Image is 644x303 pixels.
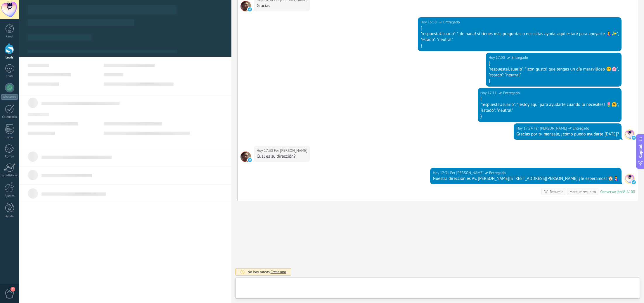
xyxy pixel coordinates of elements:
div: Gracias [257,3,307,9]
img: telegram-sm.svg [632,180,636,184]
div: Estadísticas [1,174,18,178]
span: Entregado [573,125,589,131]
span: 1 [11,287,15,292]
span: Fer Alcaraz (Oficina de Venta) [534,125,567,131]
div: Panel [1,35,18,39]
div: Gracias por tu mensaje, ¿cómo puedo ayudarte [DATE]? [516,131,619,137]
span: Fer Alcaraz [240,1,251,11]
div: Ayuda [1,215,18,218]
img: telegram-sm.svg [248,158,252,162]
div: Chats [1,75,18,78]
div: { [480,96,619,102]
div: Ajustes [1,194,18,198]
div: Hoy 17:00 [489,55,506,61]
div: WhatsApp [1,94,18,100]
span: Entregado [489,170,506,176]
div: } [480,113,619,119]
div: Listas [1,136,18,140]
div: { [420,25,619,31]
span: Copilot [638,144,643,158]
div: Correo [1,155,18,159]
span: Fer Alcaraz [240,151,251,162]
span: Fer Alcaraz [274,148,307,154]
div: Hoy 17:24 [516,125,534,131]
div: "respuestaUsuario": "¡con gusto! que tengas un día maravilloso 😊🌸", [489,66,619,72]
div: Conversación [600,189,622,194]
div: "estado": "neutral" [489,72,619,78]
div: "respuestaUsuario": "¡de nada! si tienes más preguntas o necesitas ayuda, aquí estaré para apoyar... [420,31,619,37]
div: No hay tareas. [247,269,286,274]
div: Hoy 17:11 [480,90,498,96]
div: "estado": "neutral" [420,37,619,43]
div: "respuestaUsuario": "¡estoy aquí para ayudarte cuando lo necesites! 🌷🤗", [480,102,619,108]
div: Calendario [1,115,18,119]
span: Entregado [503,90,520,96]
span: Entregado [443,19,460,25]
div: Nuestra dirección es Av. [PERSON_NAME][STREET_ADDRESS][PERSON_NAME] ¡Te esperamos! 🏠🤱 [433,176,619,182]
div: № A100 [622,189,635,194]
span: Fer Alcaraz [624,174,635,184]
div: Hoy 16:58 [420,19,438,25]
img: telegram-sm.svg [248,7,252,11]
div: Hoy 17:31 [433,170,450,176]
div: } [489,78,619,84]
div: Leads [1,56,18,60]
div: Resumir [550,189,563,194]
span: Fer Alcaraz (Oficina de Venta) [450,170,484,176]
div: Marque resuelto [569,189,596,194]
div: { [489,61,619,66]
img: telegram-sm.svg [632,136,636,140]
span: Entregado [511,55,528,61]
div: "estado": "neutral" [480,108,619,113]
div: } [420,43,619,49]
span: Crear una [271,269,286,274]
div: Cual es su dirección? [257,154,307,159]
span: Fer Alcaraz [624,129,635,140]
div: Hoy 17:30 [257,148,274,154]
